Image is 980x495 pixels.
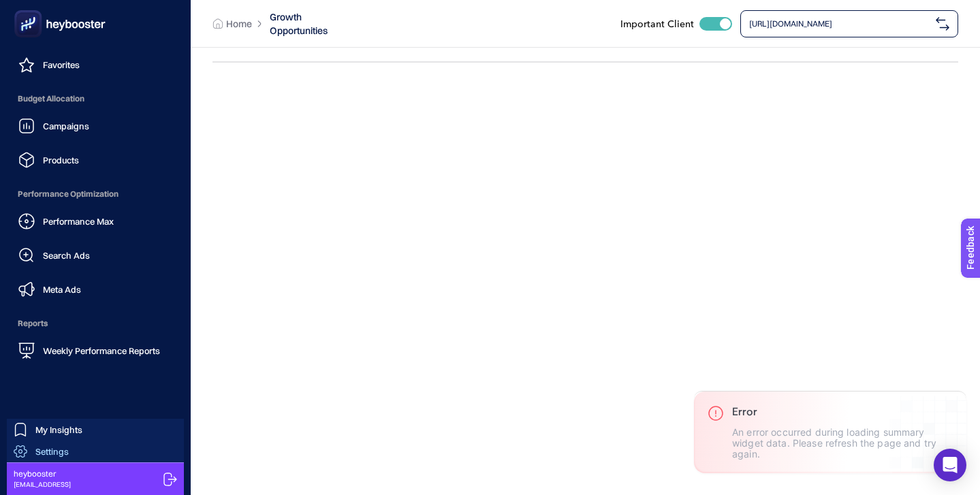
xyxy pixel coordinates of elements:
a: My Insights [7,419,184,441]
a: Search Ads [11,242,180,269]
span: Search Ads [43,250,90,261]
span: Feedback [8,4,52,15]
a: Favorites [11,51,180,78]
span: Budget Allocation [11,85,180,112]
a: Meta Ads [11,276,180,303]
div: Open Intercom Messenger [934,449,966,481]
img: svg%3e [936,17,949,31]
a: Performance Max [11,208,180,235]
span: Weekly Performance Reports [43,345,160,356]
span: Performance Max [43,216,114,227]
span: heybooster [14,468,71,479]
span: [EMAIL_ADDRESS] [14,479,71,490]
span: Home [226,17,252,31]
span: Performance Optimization [11,180,180,208]
span: Reports [11,310,180,337]
a: Settings [7,441,184,462]
span: Products [43,155,79,165]
a: Campaigns [11,112,180,140]
span: My Insights [35,424,82,435]
span: Meta Ads [43,284,81,295]
a: Weekly Performance Reports [11,337,180,364]
span: Campaigns [43,121,89,131]
span: Settings [35,446,69,457]
p: An error occurred during loading summary widget data. Please refresh the page and try again. [732,427,953,460]
span: [URL][DOMAIN_NAME] [749,18,930,29]
span: Important Client [620,17,694,31]
span: Growth Opportunities [270,10,334,37]
h3: Error [732,405,953,419]
span: Favorites [43,59,80,70]
a: Products [11,146,180,174]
